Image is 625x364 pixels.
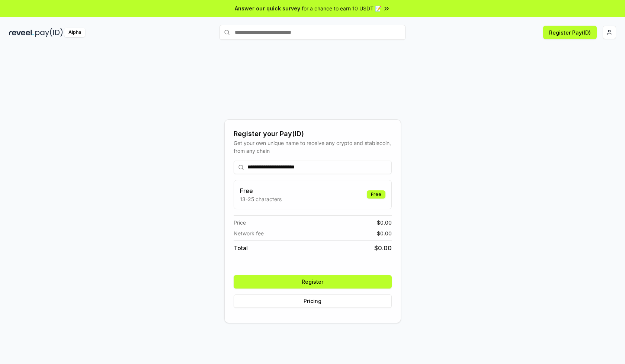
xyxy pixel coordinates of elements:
button: Pricing [234,294,392,308]
span: $ 0.00 [377,219,392,226]
img: pay_id [35,28,63,37]
span: $ 0.00 [374,244,392,252]
p: 13-25 characters [240,195,282,203]
button: Register [234,275,392,289]
img: reveel_dark [9,28,34,37]
span: $ 0.00 [377,229,392,237]
span: Answer our quick survey [235,4,300,12]
span: for a chance to earn 10 USDT 📝 [302,4,381,12]
button: Register Pay(ID) [543,26,597,39]
h3: Free [240,186,282,195]
span: Total [234,244,248,252]
span: Price [234,219,246,226]
div: Get your own unique name to receive any crypto and stablecoin, from any chain [234,139,392,155]
div: Free [367,190,385,199]
span: Network fee [234,229,264,237]
div: Alpha [64,28,85,37]
div: Register your Pay(ID) [234,129,392,139]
